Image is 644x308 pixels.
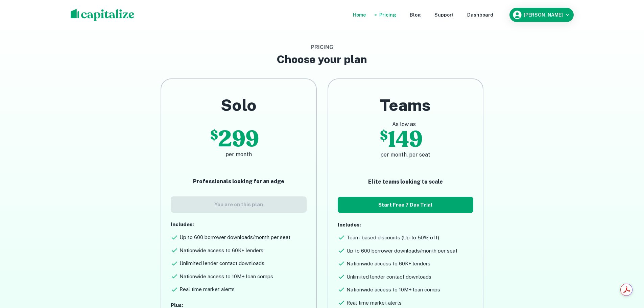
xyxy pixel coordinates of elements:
[277,51,367,68] h3: Choose your plan
[171,177,306,186] p: Professionals looking for an edge
[610,254,644,286] iframe: Chat Widget
[338,178,473,186] p: Elite teams looking to scale
[338,95,473,115] h2: Teams
[171,150,306,159] h6: per month
[180,286,235,293] h6: Real time market alerts
[180,273,273,281] h6: Nationwide access to 10M+ loan comps
[347,286,440,294] h6: Nationwide access to 10M+ loan comps
[171,221,306,229] p: Includes:
[180,234,290,241] h6: Up to 600 borrower downloads/month per seat
[347,299,402,307] h6: Real time market alerts
[347,273,431,281] h6: Unlimited lender contact downloads
[71,9,135,21] img: capitalize-logo.png
[524,13,563,17] h6: [PERSON_NAME]
[311,44,333,50] span: Pricing
[180,247,263,255] h6: Nationwide access to 60K+ lenders
[210,128,218,150] p: $
[388,128,423,151] p: 149
[347,260,430,268] h6: Nationwide access to 60K+ lenders
[338,221,473,229] p: Includes:
[380,128,388,151] p: $
[353,11,366,19] a: Home
[180,260,264,267] h6: Unlimited lender contact downloads
[338,151,473,159] h6: per month, per seat
[410,11,421,19] a: Blog
[434,11,454,19] a: Support
[347,247,457,255] h6: Up to 600 borrower downloads/month per seat
[347,234,439,242] h6: Team-based discounts (Up to 50% off)
[171,95,306,115] h2: Solo
[338,197,473,213] button: Start Free 7 Day Trial
[509,8,574,22] button: [PERSON_NAME]
[379,11,396,19] a: Pricing
[218,128,259,150] p: 299
[467,11,493,19] a: Dashboard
